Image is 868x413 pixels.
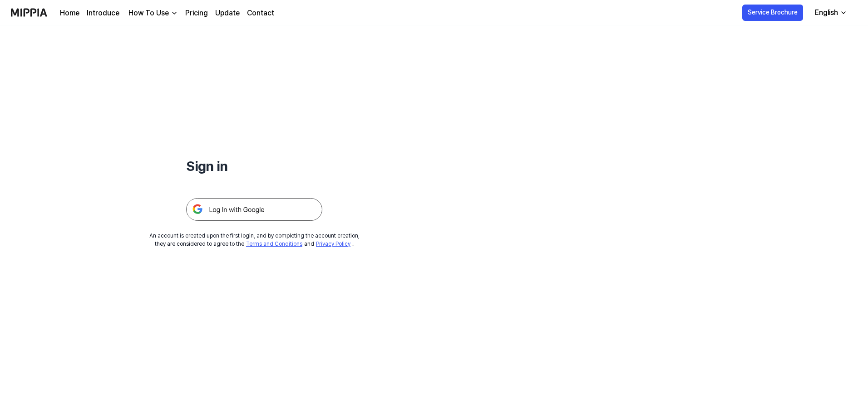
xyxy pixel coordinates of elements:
[247,8,274,19] a: Contact
[87,8,119,19] a: Introduce
[813,7,840,18] div: English
[171,10,178,17] img: down
[316,241,350,247] a: Privacy Policy
[186,156,322,176] h1: Sign in
[149,232,360,248] div: An account is created upon the first login, and by completing the account creation, they are cons...
[185,8,208,19] a: Pricing
[186,198,322,221] img: 구글 로그인 버튼
[127,8,178,19] button: How To Use
[808,4,853,22] button: English
[215,8,240,19] a: Update
[60,8,79,19] a: Home
[127,8,171,19] div: How To Use
[742,5,803,21] button: Service Brochure
[246,241,302,247] a: Terms and Conditions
